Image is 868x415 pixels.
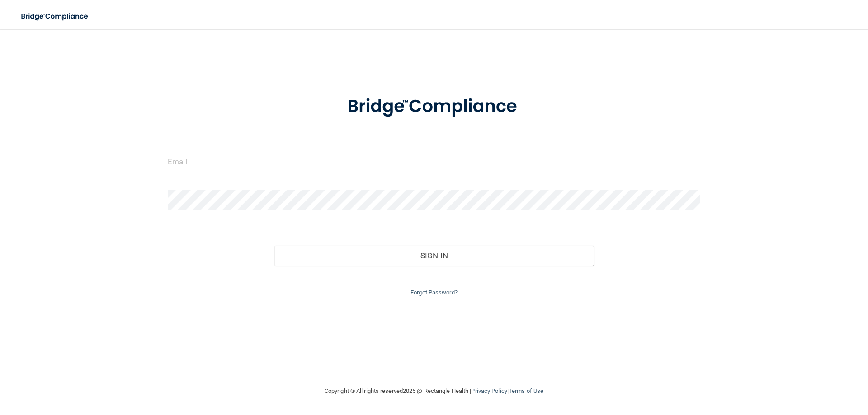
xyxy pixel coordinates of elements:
[168,152,700,172] input: Email
[269,377,599,406] div: Copyright © All rights reserved 2025 @ Rectangle Health | |
[329,83,539,130] img: bridge_compliance_login_screen.278c3ca4.svg
[471,387,507,394] a: Privacy Policy
[14,7,97,26] img: bridge_compliance_login_screen.278c3ca4.svg
[274,246,594,266] button: Sign In
[410,289,458,296] a: Forgot Password?
[509,387,543,394] a: Terms of Use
